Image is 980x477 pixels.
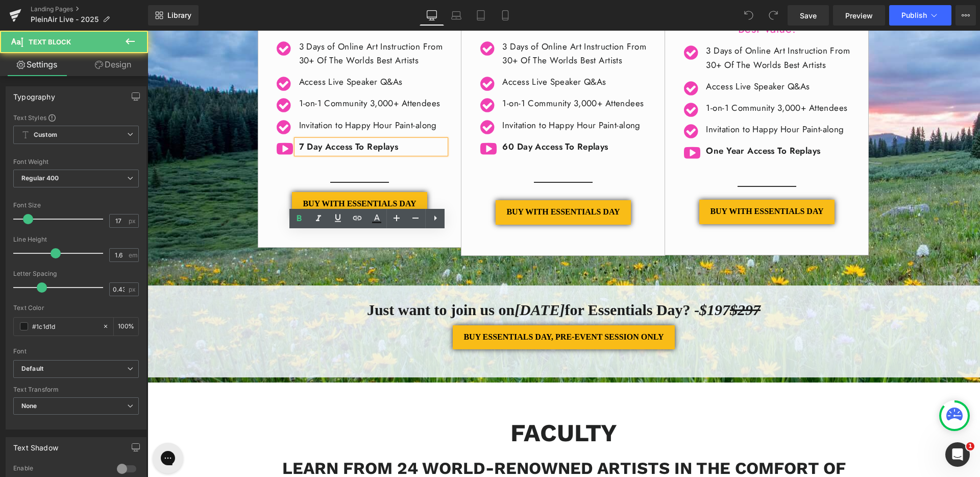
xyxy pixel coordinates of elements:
p: ​Invitation to Happy Hour Paint-along [558,92,705,106]
p: 3 Days of Online Art Instruction From 30+ Of The Worlds Best Artists [355,9,502,37]
div: Font [13,348,139,355]
b: Custom [34,131,57,139]
p: 3 Days of Online Art Instruction From 30+ Of The Worlds Best Artists [152,9,299,37]
div: Text Shadow [13,438,58,452]
a: Buy With Beginners Day - Opens in a new tab - Opens in a new tab - Opens in a new tab - Opens in ... [144,161,279,186]
strong: FACULTY [363,388,470,417]
span: PleinAir Live - 2025 [31,15,99,23]
div: % [114,318,138,336]
p: ​1-on-1 Community 3,000+ Attendees [355,66,502,80]
span: Publish [901,11,927,19]
a: Landing Pages [31,5,148,13]
p: 3 Days of Online Art Instruction From 30+ Of The Worlds Best Artists [558,13,705,41]
p: ​1-on-1 Community 3,000+ Attendees [558,70,705,84]
strong: ​7 Day Access To Replays [152,110,251,122]
span: Library [167,11,191,20]
span: Buy Essentials Day, Pre-Event Session Only [316,301,516,313]
a: Desktop [420,5,444,26]
button: Redo [763,5,783,26]
span: px [129,286,137,293]
iframe: Intercom live chat [945,442,970,467]
b: Regular 400 [21,174,59,182]
div: Text Transform [13,386,139,393]
input: Color [32,321,97,332]
span: Save [800,10,817,21]
p: ​Invitation to Happy Hour Paint-along [355,88,502,102]
p: Access Live Speaker Q&As [355,44,502,58]
div: Typography [13,87,55,101]
p: Access Live Speaker Q&As [558,49,705,63]
span: 1 [966,442,974,450]
span: Buy With Essentials Day [562,175,676,187]
a: Mobile [493,5,518,26]
a: Laptop [444,5,469,26]
button: Gorgias live chat [5,4,36,34]
b: ​One Year Access To Replays [558,114,673,126]
div: Line Height [13,236,139,243]
s: $297 [582,271,613,288]
p: ​1-on-1 Community 3,000+ Attendees [152,66,299,80]
p: Access Live Speaker Q&As [152,44,299,58]
div: Letter Spacing [13,270,139,277]
button: More [955,5,976,26]
span: Preview [845,10,873,21]
strong: ​60 Day Access To Replays [355,110,460,122]
span: Buy With Essentials Day [359,176,472,187]
b: LEARN FROM 24 WORLD-RENOWNED ARTISTS IN THE COMFORT OF YOUR OWN HOME [135,427,698,471]
div: Font Size [13,202,139,209]
strong: $197 [552,271,613,288]
b: None [21,402,37,410]
a: Preview [833,5,885,26]
div: Text Styles [13,113,139,122]
a: Buy With Beginners Day - Opens in a new tab - Opens in a new tab - Opens in a new tab - Opens in ... [348,170,483,194]
div: Text Color [13,304,139,312]
i: [DATE] [367,271,417,288]
span: px [129,218,137,224]
p: ​Invitation to Happy Hour Paint-along [152,88,299,102]
a: Buy Beginners Pre-Event Session Only - Opens in a new tab - Opens in a new tab - Opens in a new t... [305,295,527,319]
a: Tablet [469,5,493,26]
span: Buy With Essentials Day [155,168,268,179]
i: Default [21,365,43,373]
a: Design [76,53,150,76]
a: New Library [148,5,199,26]
div: Font Weight [13,158,139,165]
a: Buy With Beginners Day - Opens in a new tab - Opens in a new tab - Opens in a new tab - Opens in ... [552,169,687,194]
button: Undo [739,5,759,26]
span: em [129,252,137,258]
div: Enable [13,464,107,475]
span: Text Block [29,38,71,46]
button: Publish [889,5,951,26]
